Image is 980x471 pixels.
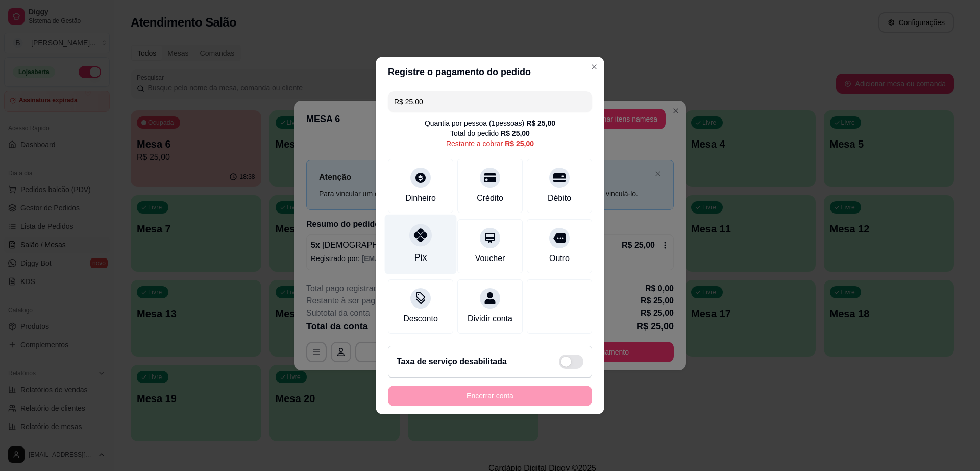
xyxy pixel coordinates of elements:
[477,192,503,204] div: Crédito
[586,59,602,75] button: Close
[549,252,570,265] div: Outro
[414,251,427,264] div: Pix
[450,128,530,138] div: Total do pedido
[403,313,438,325] div: Desconto
[501,128,530,138] div: R$ 25,00
[475,252,505,265] div: Voucher
[446,138,534,149] div: Restante a cobrar
[425,118,555,128] div: Quantia por pessoa ( 1 pessoas)
[526,118,555,128] div: R$ 25,00
[397,356,507,368] h2: Taxa de serviço desabilitada
[376,57,604,87] header: Registre o pagamento do pedido
[394,91,586,112] input: Ex.: hambúrguer de cordeiro
[548,192,571,204] div: Débito
[468,313,512,325] div: Dividir conta
[505,138,534,149] div: R$ 25,00
[405,192,436,204] div: Dinheiro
